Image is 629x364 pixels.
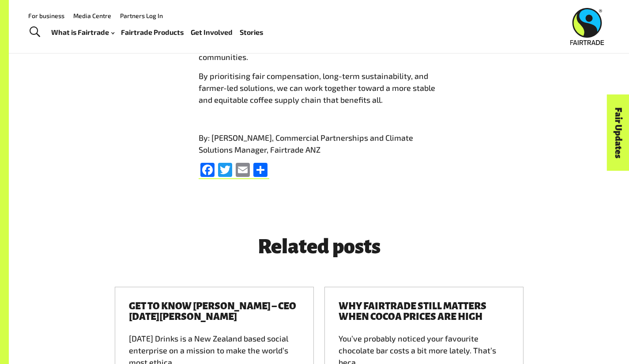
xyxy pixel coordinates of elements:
[24,21,45,43] a: Toggle Search
[234,163,252,179] a: Email
[129,301,300,322] h3: Get to know [PERSON_NAME] – CEO [DATE][PERSON_NAME]
[199,132,440,156] p: By: [PERSON_NAME], Commercial Partnerships and Climate Solutions Manager, Fairtrade ANZ
[240,26,263,39] a: Stories
[121,26,184,39] a: Fairtrade Products
[73,12,111,19] a: Media Centre
[199,70,440,106] p: By prioritising fair compensation, long-term sustainability, and farmer-led solutions, we can wor...
[252,163,269,179] a: Share
[28,12,64,19] a: For business
[120,12,163,19] a: Partners Log In
[191,26,233,39] a: Get Involved
[216,163,234,179] a: Twitter
[199,163,216,179] a: Facebook
[51,26,114,39] a: What is Fairtrade
[570,8,604,45] img: Fairtrade Australia New Zealand logo
[339,301,509,322] h3: Why Fairtrade still matters when cocoa prices are high
[199,236,440,258] h4: Related posts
